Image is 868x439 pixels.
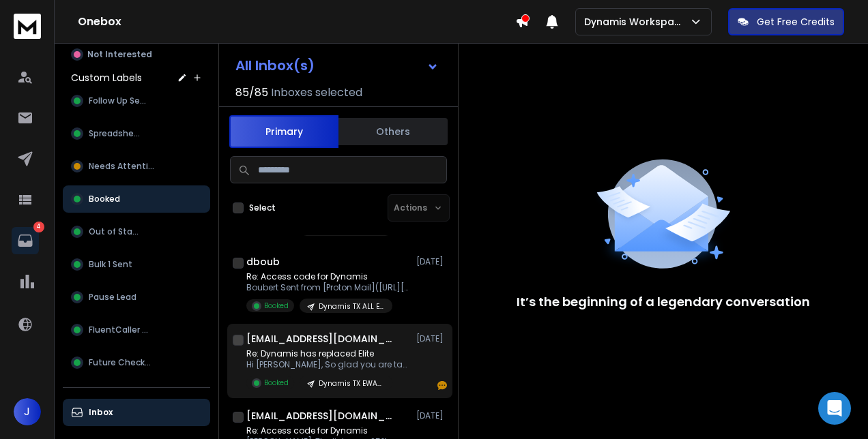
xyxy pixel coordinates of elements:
p: Inbox [89,407,113,418]
h1: Onebox [78,14,515,30]
button: J [14,398,41,425]
span: Bulk 1 Sent [89,259,132,270]
p: Re: Dynamis has replaced Elite [246,348,410,359]
button: Follow Up Sent [63,87,210,115]
span: Needs Attention [89,161,158,172]
p: Booked [264,378,289,388]
button: Get Free Credits [728,8,844,35]
img: logo [14,14,41,39]
span: 85 / 85 [235,85,268,101]
span: Booked [89,194,120,205]
span: Pause Lead [89,292,136,303]
h1: All Inbox(s) [235,59,315,72]
button: FluentCaller AI [63,316,210,344]
p: It’s the beginning of a legendary conversation [517,292,810,312]
p: Re: Access code for Dynamis [246,425,392,436]
button: Out of State [63,218,210,245]
p: Dynamis TX ALL ESPS Pre-Warmed [319,301,384,312]
button: All Inbox(s) [225,52,450,79]
span: Out of State [89,226,142,237]
span: Spreadsheet [89,128,143,139]
button: Spreadsheet [63,120,210,147]
h1: dboub [246,255,280,269]
h3: Custom Labels [71,71,142,85]
p: Dynamis Workspace [584,15,689,29]
span: FluentCaller AI [89,324,149,335]
p: Booked [264,301,289,311]
h1: [EMAIL_ADDRESS][DOMAIN_NAME] [246,332,396,346]
label: Select [249,202,276,213]
button: Inbox [63,399,210,426]
button: Not Interested [63,41,210,68]
p: Boubert Sent from [Proton Mail]([URL][DOMAIN_NAME]) [246,282,410,293]
button: Others [338,117,448,147]
p: Hi [PERSON_NAME], So glad you are taking [246,359,410,370]
button: Future Checkin [63,349,210,376]
p: Re: Access code for Dynamis [246,271,410,282]
h3: Inboxes selected [271,85,362,101]
p: Get Free Credits [757,15,835,29]
p: Dynamis TX EWAA Google Only - Newly Warmed [319,378,384,389]
button: Primary [229,115,338,148]
button: Pause Lead [63,284,210,311]
p: [DATE] [416,256,447,267]
a: 4 [12,227,39,254]
p: Not Interested [87,49,152,60]
div: Open Intercom Messenger [818,392,851,425]
h1: [EMAIL_ADDRESS][DOMAIN_NAME] [246,409,396,423]
span: Future Checkin [89,357,151,368]
button: Bulk 1 Sent [63,251,210,278]
p: [DATE] [416,333,447,344]
p: [DATE] [416,410,447,421]
button: Booked [63,185,210,213]
button: Needs Attention [63,153,210,180]
p: 4 [33,222,44,232]
span: Follow Up Sent [89,95,149,106]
